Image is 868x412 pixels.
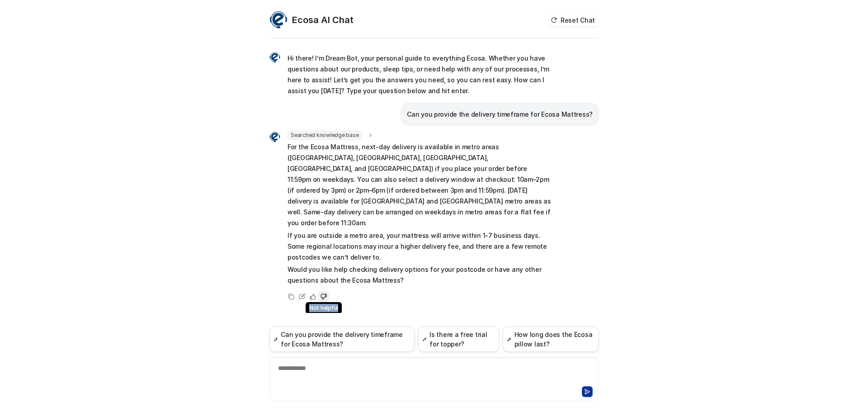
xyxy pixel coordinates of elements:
h2: Ecosa AI Chat [292,14,354,26]
p: Hi there! I’m Dream Bot, your personal guide to everything Ecosa. Whether you have questions abou... [288,53,552,96]
p: Would you like help checking delivery options for your postcode or have any other questions about... [288,264,552,286]
img: Widget [269,11,288,29]
button: Reset Chat [548,14,599,27]
button: How long does the Ecosa pillow last? [503,327,599,352]
button: Can you provide the delivery timeframe for Ecosa Mattress? [269,327,415,352]
p: For the Ecosa Mattress, next-day delivery is available in metro areas ([GEOGRAPHIC_DATA], [GEOGRA... [288,142,552,228]
p: Can you provide the delivery timeframe for Ecosa Mattress? [407,109,593,120]
img: Widget [269,132,280,142]
span: Not helpful [306,302,342,314]
p: If you are outside a metro area, your mattress will arrive within 1-7 business days. Some regiona... [288,230,552,263]
button: Is there a free trial for topper? [418,327,499,352]
img: Widget [269,52,280,63]
span: Searched knowledge base [288,131,362,140]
